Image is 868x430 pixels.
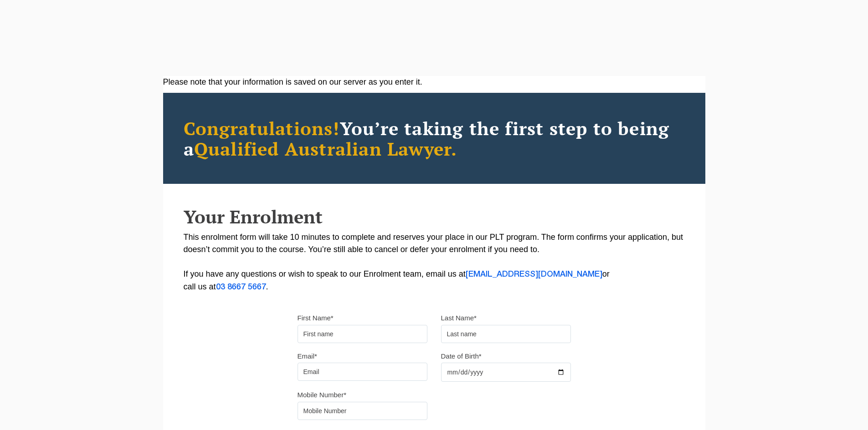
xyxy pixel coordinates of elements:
label: Last Name* [441,314,477,323]
span: Qualified Australian Lawyer. [194,137,457,161]
span: Congratulations! [184,116,340,140]
a: 03 8667 5667 [216,283,266,291]
h2: You’re taking the first step to being a [184,118,685,159]
label: Email* [298,352,317,361]
input: First name [298,325,427,343]
label: Mobile Number* [298,390,347,400]
input: Mobile Number [298,402,427,420]
label: First Name* [298,314,334,323]
input: Email [298,363,427,381]
input: Last name [441,325,571,343]
div: Please note that your information is saved on our server as you enter it. [163,76,705,88]
a: [EMAIL_ADDRESS][DOMAIN_NAME] [466,271,602,278]
label: Date of Birth* [441,352,482,361]
h2: Your Enrolment [184,207,685,227]
p: This enrolment form will take 10 minutes to complete and reserves your place in our PLT program. ... [184,231,685,293]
